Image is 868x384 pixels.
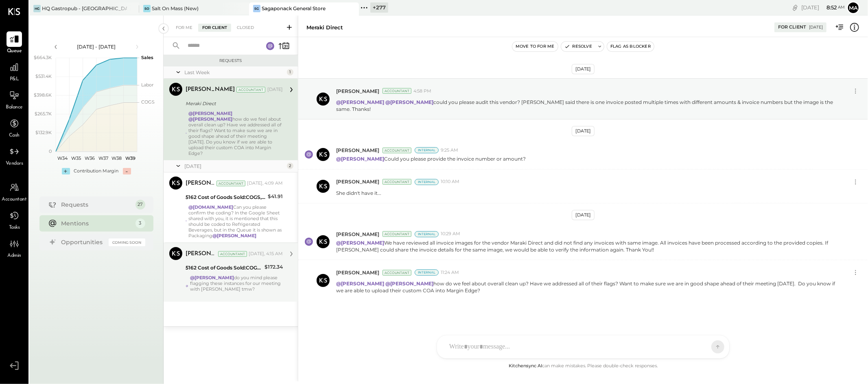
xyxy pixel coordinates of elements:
[847,1,860,14] button: Ma
[35,73,52,79] text: $531.4K
[415,269,439,276] div: Internal
[6,160,23,168] span: Vendors
[415,231,439,237] div: Internal
[188,204,233,210] strong: @[DOMAIN_NAME]
[572,126,595,136] div: [DATE]
[287,163,293,169] div: 2
[186,99,280,108] div: Meraki Direct
[186,193,265,201] div: 5162 Cost of Goods Sold:COGS, Retail & Market:COGS, Refrigerated Beverages
[9,132,20,139] span: Cash
[306,24,343,31] div: Meraki Direct
[268,192,283,201] div: $41.91
[809,24,823,30] div: [DATE]
[336,99,835,113] p: could you please audit this vendor? [PERSON_NAME] said there is one invoice posted multiple times...
[0,116,28,139] a: Cash
[265,263,283,271] div: $172.34
[9,224,20,232] span: Tasks
[336,147,379,154] span: [PERSON_NAME]
[188,116,232,122] strong: @[PERSON_NAME]
[336,239,835,253] p: We have reviewed all invoice images for the vendor Maraki Direct and did not find any invoices wi...
[136,218,145,228] div: 3
[336,190,381,196] p: She didn't have it...
[336,99,384,105] strong: @[PERSON_NAME]
[441,231,460,237] span: 10:29 AM
[152,5,199,12] div: Salt On Mass (New)
[383,270,411,276] div: Accountant
[336,178,379,185] span: [PERSON_NAME]
[336,240,384,246] strong: @[PERSON_NAME]
[212,233,256,238] strong: @[PERSON_NAME]
[136,200,145,210] div: 27
[112,155,122,161] text: W38
[247,180,283,187] div: [DATE], 4:09 AM
[84,155,94,161] text: W36
[35,130,52,135] text: $132.9K
[336,156,384,162] strong: @[PERSON_NAME]
[216,181,245,186] div: Accountant
[34,92,52,98] text: $398.6K
[143,5,151,12] div: SO
[0,180,28,203] a: Accountant
[62,168,70,174] div: +
[190,275,234,280] strong: @[PERSON_NAME]
[188,110,232,116] strong: @[PERSON_NAME]
[172,24,197,32] div: For Me
[413,88,431,95] span: 4:58 PM
[383,148,411,153] div: Accountant
[2,196,27,203] span: Accountant
[0,88,28,111] a: Balance
[33,5,41,12] div: HG
[74,168,119,174] div: Contribution Margin
[336,269,379,276] span: [PERSON_NAME]
[249,251,283,257] div: [DATE], 4:15 AM
[0,208,28,232] a: Tasks
[0,236,28,260] a: Admin
[61,201,131,209] div: Requests
[7,48,22,55] span: Queue
[336,88,379,95] span: [PERSON_NAME]
[441,147,458,154] span: 9:25 AM
[267,86,283,93] div: [DATE]
[198,24,231,32] div: For Client
[188,204,283,238] div: Can you please confirm the coding? In the Google Sheet shared with you, it is mentioned that this...
[10,76,19,83] span: P&L
[71,155,81,161] text: W35
[168,58,294,64] div: Requests
[61,219,131,227] div: Mentions
[62,43,131,50] div: [DATE] - [DATE]
[184,163,285,170] div: [DATE]
[336,280,835,294] p: how do we feel about overall clean up? Have we addressed all of their flags? Want to make sure we...
[188,110,283,156] div: how do we feel about overall clean up? Have we addressed all of their flags? Want to make sure we...
[141,99,155,105] text: COGS
[186,264,262,272] div: 5162 Cost of Goods Sold:COGS, Retail & Market:COGS, Refrigerated Beverages
[607,42,654,51] button: Flag as Blocker
[61,238,105,246] div: Opportunities
[6,104,23,111] span: Balance
[0,60,28,83] a: P&L
[186,179,215,188] div: [PERSON_NAME]
[262,5,326,12] div: Sagaponack General Store
[34,55,52,60] text: $664.3K
[287,69,293,75] div: 1
[572,64,595,74] div: [DATE]
[7,252,21,260] span: Admin
[415,179,439,185] div: Internal
[441,269,459,276] span: 11:24 AM
[98,155,108,161] text: W37
[383,231,411,237] div: Accountant
[791,3,799,12] div: copy link
[415,147,439,153] div: Internal
[109,238,145,246] div: Coming Soon
[512,42,558,51] button: Move to for me
[42,5,127,12] div: HQ Gastropub - [GEOGRAPHIC_DATA]
[218,251,247,257] div: Accountant
[190,275,283,298] div: do you mind please flagging these instances for our meeting with [PERSON_NAME] tmw?
[383,88,411,94] div: Accountant
[336,155,526,162] p: Could you please provide the invoice number or amount?
[141,55,153,60] text: Sales
[141,82,153,88] text: Labor
[186,250,216,258] div: [PERSON_NAME]
[125,155,135,161] text: W39
[253,5,260,12] div: SG
[233,24,258,32] div: Closed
